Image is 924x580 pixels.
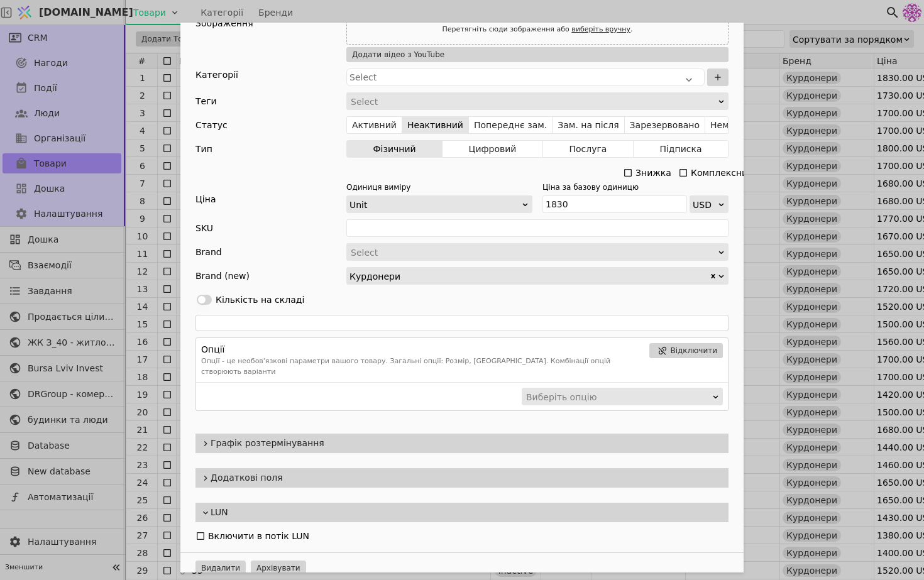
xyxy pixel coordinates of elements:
button: Додати відео з YouTube [346,47,729,62]
div: Кількість на складі [216,293,304,307]
div: Перетягніть сюди зображення або . [438,21,636,38]
button: Неактивний [402,116,469,134]
div: Категорії [195,68,346,86]
a: виберіть вручну [571,25,630,33]
div: Brand [195,243,222,261]
div: Unit [349,196,521,214]
div: Виберіть опцію [526,388,710,406]
div: Теги [195,92,217,110]
div: Brand (new) [195,267,250,285]
div: Тип [195,140,212,158]
button: Підписка [634,140,728,158]
span: Select [349,72,377,82]
button: Видалити [195,561,246,576]
div: Ціна за базову одиницю [542,182,623,193]
div: SKU [195,219,213,237]
div: Комплексний [691,164,753,182]
button: Фізичний [347,140,443,158]
button: Попереднє зам. [469,116,553,134]
p: Опції - це необов'язкові параметри вашого товару. Загальні опції: Розмір, [GEOGRAPHIC_DATA]. Комб... [201,356,644,377]
button: Архівувати [251,561,306,576]
span: Графік розтермінування [211,437,723,450]
div: Ціна [195,193,346,213]
button: Зам. на після [553,116,624,134]
button: Цифровий [443,140,543,158]
button: Зарезервовано [625,116,705,134]
button: Активний [347,116,402,134]
button: Немає [705,116,744,134]
div: Add Opportunity [180,23,744,572]
span: Додаткові поля [211,471,723,484]
div: Включити в потік LUN [208,527,309,545]
div: Зображення [195,14,253,32]
button: Послуга [543,140,634,158]
button: Відключити [649,343,723,358]
div: Одиниця виміру [346,182,427,193]
div: Знижка [635,164,671,182]
div: Select [351,244,716,261]
span: LUN [211,506,723,519]
div: USD [693,196,717,214]
div: Статус [195,116,228,134]
div: Курдонери [349,268,709,284]
h3: Опції [201,343,644,356]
